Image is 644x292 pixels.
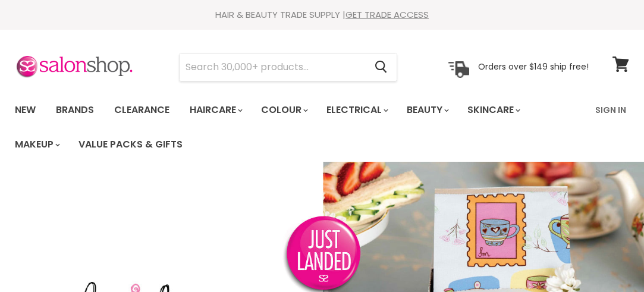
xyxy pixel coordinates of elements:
p: Orders over $149 ship free! [478,61,589,72]
a: Electrical [318,98,395,123]
a: Beauty [398,98,456,123]
a: Value Packs & Gifts [70,132,191,157]
a: New [6,98,45,123]
a: Makeup [6,132,67,157]
form: Product [179,53,397,81]
a: GET TRADE ACCESS [345,8,429,21]
a: Skincare [458,98,527,123]
button: Search [365,54,397,81]
input: Search [180,54,365,81]
a: Sign In [588,98,633,123]
ul: Main menu [6,93,588,162]
a: Haircare [181,98,250,123]
a: Clearance [105,98,178,123]
a: Brands [47,98,103,123]
a: Colour [252,98,315,123]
